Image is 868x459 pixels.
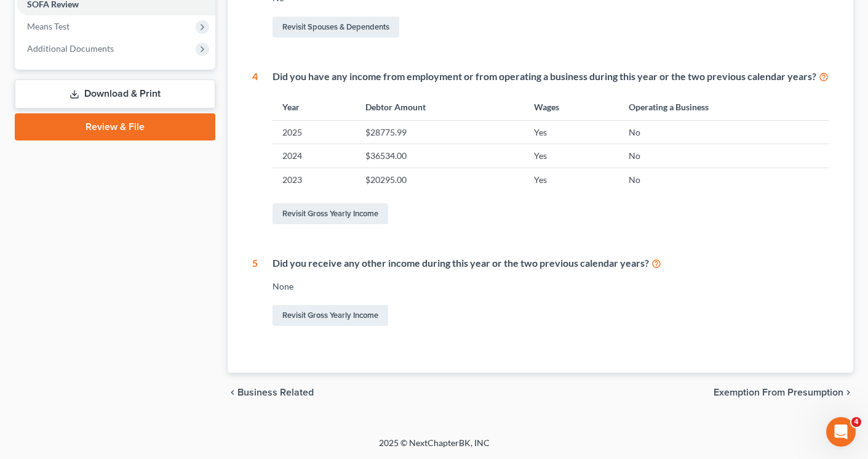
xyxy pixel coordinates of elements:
button: chevron_left Business Related [228,388,314,397]
th: Year [273,94,356,120]
a: Review & File [15,113,215,140]
td: 2023 [273,168,356,191]
span: 4 [851,417,861,427]
div: 4 [252,70,258,227]
i: chevron_right [843,388,853,397]
span: Business Related [237,388,314,397]
td: Yes [524,168,619,191]
td: $36534.00 [356,144,524,168]
td: $28775.99 [356,121,524,144]
td: $20295.00 [356,168,524,191]
i: chevron_left [228,388,237,397]
td: 2025 [273,121,356,144]
a: Revisit Gross Yearly Income [273,203,388,224]
div: None [273,280,829,293]
td: No [619,121,829,144]
div: Did you have any income from employment or from operating a business during this year or the two ... [273,70,829,84]
td: No [619,144,829,168]
span: Additional Documents [27,43,114,54]
th: Wages [524,94,619,120]
button: Exemption from Presumption chevron_right [714,388,853,397]
div: Did you receive any other income during this year or the two previous calendar years? [273,256,829,270]
div: 5 [252,256,258,328]
div: 2025 © NextChapterBK, INC [84,437,785,459]
th: Debtor Amount [356,94,524,120]
a: Download & Print [15,79,215,108]
span: Means Test [27,21,70,31]
td: Yes [524,144,619,168]
iframe: Intercom live chat [826,417,856,447]
a: Revisit Spouses & Dependents [273,17,399,38]
a: Revisit Gross Yearly Income [273,305,388,326]
span: Exemption from Presumption [714,388,843,397]
td: Yes [524,121,619,144]
td: 2024 [273,144,356,168]
td: No [619,168,829,191]
th: Operating a Business [619,94,829,120]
